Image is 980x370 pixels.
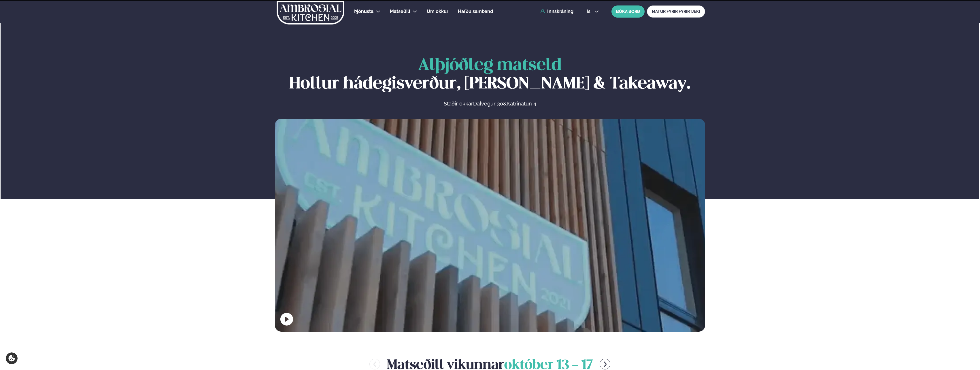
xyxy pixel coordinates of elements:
[6,352,18,364] a: Cookie settings
[418,58,562,73] span: Alþjóðleg matseld
[390,9,410,14] span: Matseðill
[587,9,592,14] span: is
[458,9,493,14] span: Hafðu samband
[473,100,503,107] a: Dalvegur 30
[582,9,604,14] button: is
[540,9,573,14] a: Innskráning
[647,5,705,18] a: MATUR FYRIR FYRIRTÆKI
[427,9,448,14] span: Um okkur
[369,359,380,369] button: menu-btn-left
[427,8,448,15] a: Um okkur
[381,100,599,107] p: Staðir okkar &
[275,56,705,93] h1: Hollur hádegisverður, [PERSON_NAME] & Takeaway.
[611,5,645,18] button: BÓKA BORÐ
[276,1,345,24] img: logo
[354,8,373,15] a: Þjónusta
[600,359,610,369] button: menu-btn-right
[458,8,493,15] a: Hafðu samband
[354,9,373,14] span: Þjónusta
[507,100,536,107] a: Katrinatun 4
[390,8,410,15] a: Matseðill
